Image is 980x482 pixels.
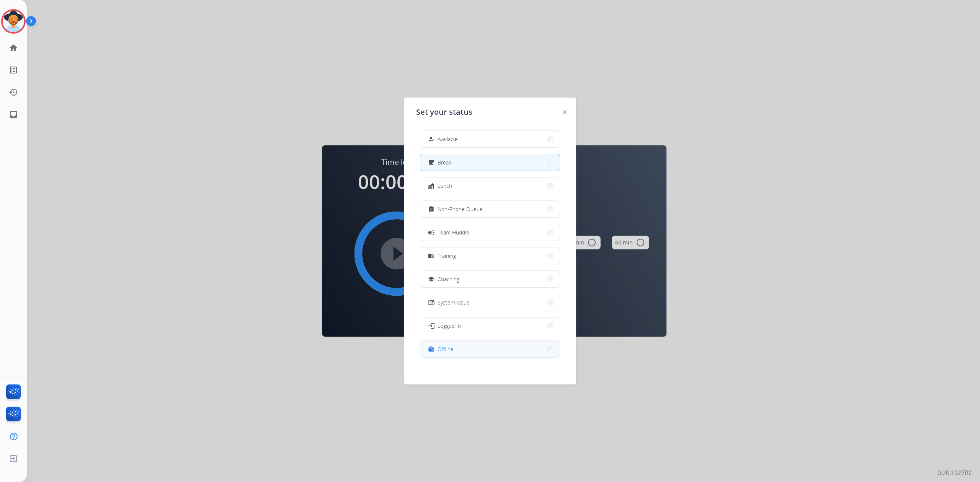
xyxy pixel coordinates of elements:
mat-icon: login [427,322,435,329]
span: Break [438,158,451,166]
span: Lunch [438,182,452,190]
span: Set your status [416,107,472,117]
mat-icon: school [428,276,434,282]
mat-icon: campaign [427,228,435,236]
span: Logged In [438,322,461,330]
span: Coaching [438,275,459,283]
button: Logged In [420,318,560,334]
span: Offline [438,345,454,353]
p: 0.20.1027RC [938,468,972,477]
button: System Issue [420,294,560,311]
button: Break [420,154,560,171]
span: Team Huddle [438,228,469,236]
img: avatar [3,11,24,32]
mat-icon: phonelink_off [428,299,434,306]
button: Training [420,248,560,264]
mat-icon: menu_book [428,252,434,259]
span: Available [438,135,458,143]
mat-icon: fastfood [428,182,434,189]
mat-icon: free_breakfast [428,159,434,166]
mat-icon: list_alt [9,65,18,75]
mat-icon: inbox [9,110,18,119]
img: close-button [563,110,567,114]
span: System Issue [438,298,470,306]
button: Team Huddle [420,224,560,241]
mat-icon: how_to_reg [428,136,434,142]
button: Offline [420,341,560,357]
button: Coaching [420,271,560,287]
span: Training [438,252,456,260]
mat-icon: work_off [428,346,434,352]
span: Non-Phone Queue [438,205,483,213]
button: Non-Phone Queue [420,201,560,217]
mat-icon: home [9,43,18,52]
button: Available [420,131,560,147]
button: Lunch [420,177,560,194]
mat-icon: assignment [428,206,434,212]
mat-icon: history [9,88,18,97]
